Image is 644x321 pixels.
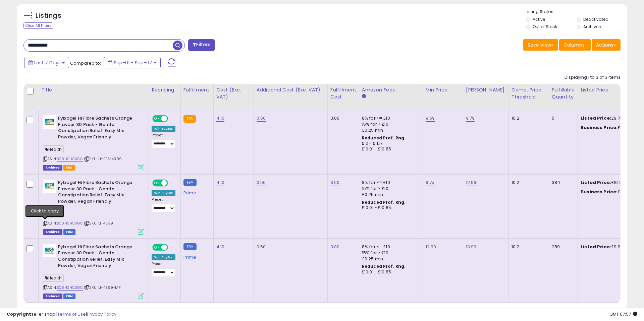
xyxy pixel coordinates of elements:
[23,22,53,29] div: Clear All Filters
[34,59,61,66] span: Last 7 Days
[183,115,196,123] small: FBA
[581,180,636,186] div: £10.20
[552,115,573,121] div: 0
[426,115,435,122] a: 9.59
[216,115,225,122] a: 4.10
[216,179,225,186] a: 4.10
[70,60,101,66] span: Compared to:
[152,197,175,212] div: Preset:
[362,250,418,256] div: 15% for > £10
[152,86,178,93] div: Repricing
[7,311,31,317] strong: Copyright
[36,11,61,20] h5: Listings
[533,24,557,29] label: Out of Stock
[57,285,83,291] a: B08HSHC3GC
[362,141,418,146] div: £10 - £11.17
[362,135,406,141] b: Reduced Prof. Rng.
[153,180,161,186] span: ON
[43,210,64,217] span: Health
[426,86,460,93] div: Min Price
[362,115,418,121] div: 8% for <= £10
[330,115,354,121] div: 3.06
[183,252,208,260] div: Prime
[257,244,266,250] a: 0.50
[523,39,558,51] button: Save View
[153,245,161,250] span: ON
[104,57,161,68] button: Sep-01 - Sep-07
[84,220,113,226] span: | SKU: LI-4399
[43,115,144,170] div: ASIN:
[330,86,356,101] div: Fulfillment Cost
[152,133,175,148] div: Preset:
[188,39,214,51] button: Filters
[57,311,86,317] a: Terms of Use
[58,180,140,206] b: Fybogel Hi Fibre Sachets Orange Flavour 30 Pack - Gentle Constipation Relief, Easy Mix Powder, Ve...
[43,244,144,298] div: ASIN:
[559,39,591,51] button: Columns
[526,9,627,15] p: Listing States:
[426,244,436,250] a: 12.99
[581,86,639,93] div: Listed Price
[362,256,418,262] div: £0.25 min
[592,39,621,51] button: Actions
[153,116,161,122] span: ON
[581,125,636,131] div: £9.78
[183,243,197,250] small: FBM
[512,115,544,121] div: 10.2
[84,156,122,162] span: | SKU: LI-FBA-4399
[581,189,636,195] div: £9.75
[152,126,175,132] div: Win BuyBox
[581,244,636,250] div: £9.99
[43,229,62,235] span: Listings that have been deleted from Seller Central
[466,244,477,250] a: 13.99
[167,180,178,186] span: OFF
[330,179,340,186] a: 3.00
[609,311,637,317] span: 2025-09-15 07:57 GMT
[63,229,75,235] span: FBM
[552,86,575,101] div: Fulfillable Quantity
[581,179,611,186] b: Listed Price:
[57,156,83,162] a: B08HSHC3GC
[581,124,618,131] b: Business Price:
[43,115,56,129] img: 41bkaC24GiL._SL40_.jpg
[57,220,83,226] a: B08HSHC3GC
[43,145,64,153] span: Health
[362,127,418,133] div: £0.25 min
[183,179,197,186] small: FBM
[43,180,56,193] img: 41bkaC24GiL._SL40_.jpg
[216,244,225,250] a: 4.10
[167,245,178,250] span: OFF
[183,86,211,93] div: Fulfillment
[362,146,418,152] div: £10.01 - £10.85
[43,244,56,257] img: 41bkaC24GiL._SL40_.jpg
[565,74,621,81] div: Displaying 1 to 3 of 3 items
[114,59,152,66] span: Sep-01 - Sep-07
[58,244,140,270] b: Fybogel Hi Fibre Sachets Orange Flavour 30 Pack - Gentle Constipation Relief, Easy Mix Powder, Ve...
[87,311,116,317] a: Privacy Policy
[581,189,618,195] b: Business Price:
[43,180,144,234] div: ASIN:
[43,294,62,299] span: Listings that have been deleted from Seller Central
[257,179,266,186] a: 0.50
[583,16,608,22] label: Deactivated
[512,86,546,101] div: Comp. Price Threshold
[84,285,121,290] span: | SKU: LI-4399-MF
[24,57,69,68] button: Last 7 Days
[362,86,420,93] div: Amazon Fees
[167,116,178,122] span: OFF
[533,16,545,22] label: Active
[152,254,175,260] div: Win BuyBox
[41,86,146,93] div: Title
[466,86,506,93] div: [PERSON_NAME]
[216,86,251,101] div: Cost (Exc. VAT)
[43,165,62,171] span: Listings that have been deleted from Seller Central
[581,115,636,121] div: £9.79
[63,165,75,171] span: FBA
[362,244,418,250] div: 8% for <= £10
[581,115,611,121] b: Listed Price:
[43,274,64,282] span: Health
[330,244,340,250] a: 3.00
[152,262,175,277] div: Preset:
[362,121,418,127] div: 15% for > £10
[512,180,544,186] div: 10.2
